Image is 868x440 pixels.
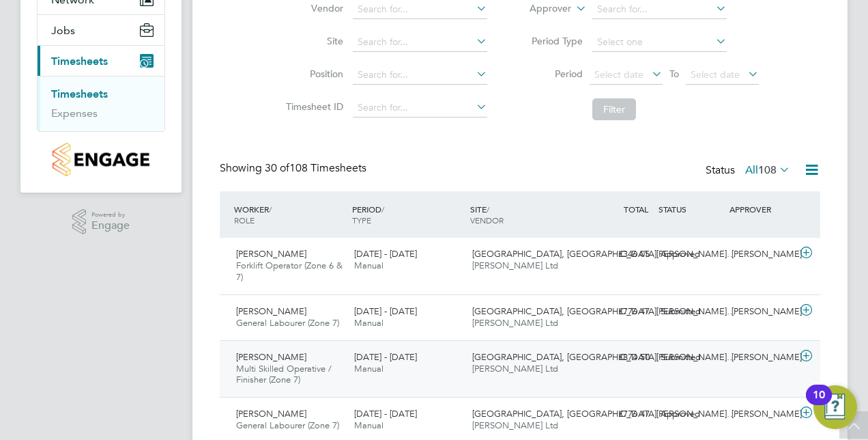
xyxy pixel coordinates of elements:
[51,107,98,120] a: Expenses
[726,301,797,323] div: [PERSON_NAME]
[813,385,857,429] button: Open Resource Center, 10 new notifications
[813,395,825,413] div: 10
[352,215,371,225] span: TYPE
[220,161,369,176] div: Showing
[282,100,343,113] label: Timesheet ID
[472,305,736,317] span: [GEOGRAPHIC_DATA], [GEOGRAPHIC_DATA][PERSON_NAME]…
[592,33,727,52] input: Select one
[487,204,489,215] span: /
[510,2,571,16] label: Approver
[354,305,417,317] span: [DATE] - [DATE]
[655,346,726,369] div: Submitted
[655,403,726,426] div: Approved
[282,35,343,47] label: Site
[282,2,343,14] label: Vendor
[758,163,777,177] span: 108
[584,346,655,369] div: £874.50
[655,301,726,323] div: Submitted
[470,215,504,225] span: VENDOR
[521,68,583,80] label: Period
[354,248,417,260] span: [DATE] - [DATE]
[236,305,306,317] span: [PERSON_NAME]
[472,317,558,329] span: [PERSON_NAME] Ltd
[726,403,797,426] div: [PERSON_NAME]
[521,35,583,47] label: Period Type
[236,260,343,283] span: Forklift Operator (Zone 6 & 7)
[584,243,655,266] div: £346.05
[354,420,384,431] span: Manual
[594,68,643,81] span: Select date
[726,243,797,266] div: [PERSON_NAME]
[655,243,726,266] div: Approved
[353,33,487,52] input: Search for...
[37,143,165,176] a: Go to home page
[592,98,636,120] button: Filter
[51,55,108,68] span: Timesheets
[265,161,289,175] span: 30 of
[231,197,349,232] div: WORKER
[472,260,558,271] span: [PERSON_NAME] Ltd
[269,204,272,215] span: /
[354,351,417,363] span: [DATE] - [DATE]
[472,363,558,374] span: [PERSON_NAME] Ltd
[726,346,797,369] div: [PERSON_NAME]
[72,209,130,235] a: Powered byEngage
[665,65,683,83] span: To
[236,351,306,363] span: [PERSON_NAME]
[236,420,339,431] span: General Labourer (Zone 7)
[38,15,164,45] button: Jobs
[472,408,736,420] span: [GEOGRAPHIC_DATA], [GEOGRAPHIC_DATA][PERSON_NAME]…
[655,197,726,221] div: STATUS
[51,87,108,100] a: Timesheets
[472,351,736,363] span: [GEOGRAPHIC_DATA], [GEOGRAPHIC_DATA][PERSON_NAME]…
[236,408,306,420] span: [PERSON_NAME]
[236,248,306,260] span: [PERSON_NAME]
[472,248,736,260] span: [GEOGRAPHIC_DATA], [GEOGRAPHIC_DATA][PERSON_NAME]…
[354,363,384,374] span: Manual
[584,301,655,323] div: £776.47
[745,163,790,177] label: All
[584,403,655,426] div: £776.47
[706,161,793,180] div: Status
[354,260,384,271] span: Manual
[691,68,740,81] span: Select date
[349,197,467,232] div: PERIOD
[234,215,255,225] span: ROLE
[91,209,130,221] span: Powered by
[624,204,648,215] span: TOTAL
[381,204,384,215] span: /
[353,66,487,85] input: Search for...
[354,408,417,420] span: [DATE] - [DATE]
[236,363,332,386] span: Multi Skilled Operative / Finisher (Zone 7)
[236,317,339,329] span: General Labourer (Zone 7)
[467,197,585,232] div: SITE
[38,76,164,131] div: Timesheets
[354,317,384,329] span: Manual
[51,24,75,37] span: Jobs
[38,46,164,76] button: Timesheets
[265,161,366,175] span: 108 Timesheets
[726,197,797,221] div: APPROVER
[91,220,130,232] span: Engage
[472,420,558,431] span: [PERSON_NAME] Ltd
[282,68,343,80] label: Position
[53,143,149,176] img: countryside-properties-logo-retina.png
[353,98,487,118] input: Search for...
